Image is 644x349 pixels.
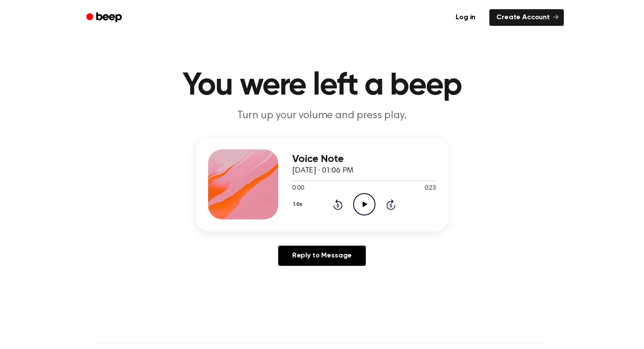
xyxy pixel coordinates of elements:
h1: You were left a beep [98,70,546,102]
h3: Voice Note [292,153,436,165]
a: Log in [447,7,484,28]
span: 0:00 [292,184,304,193]
span: 0:23 [425,184,436,193]
a: Reply to Message [278,246,366,266]
a: Beep [80,9,130,26]
span: [DATE] · 01:06 PM [292,167,354,175]
a: Create Account [489,9,564,26]
p: Turn up your volume and press play. [154,109,490,123]
button: 1.0x [292,197,305,212]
